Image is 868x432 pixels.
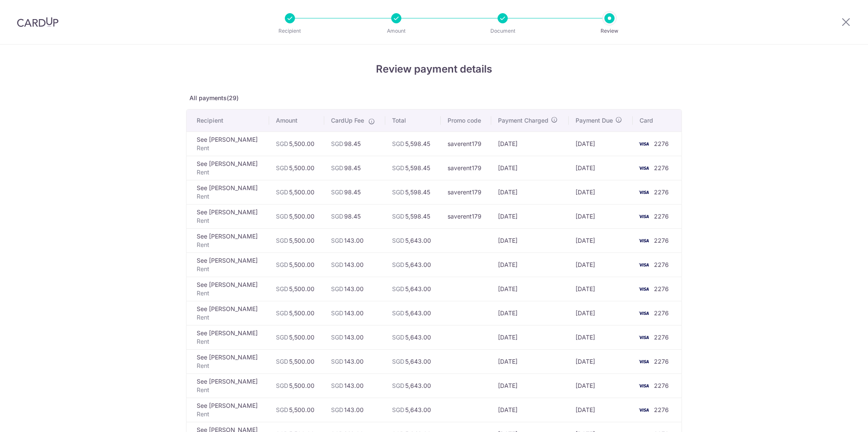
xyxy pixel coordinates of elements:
[269,132,324,156] td: 5,500.00
[324,398,385,422] td: 143.00
[491,228,569,252] td: [DATE]
[186,301,269,325] td: See [PERSON_NAME]
[186,398,269,422] td: See [PERSON_NAME]
[186,180,269,204] td: See [PERSON_NAME]
[385,204,441,228] td: 5,598.45
[259,27,321,35] p: Recipient
[331,164,343,171] span: SGD
[635,381,652,391] img: <span class="translation_missing" title="translation missing: en.account_steps.new_confirm_form.b...
[276,285,288,292] span: SGD
[331,188,343,196] span: SGD
[324,373,385,398] td: 143.00
[276,358,288,365] span: SGD
[654,309,669,317] span: 2276
[186,94,682,102] p: All payments(29)
[197,216,262,225] p: Rent
[197,386,262,394] p: Rent
[276,382,288,389] span: SGD
[324,228,385,252] td: 143.00
[635,284,652,294] img: <span class="translation_missing" title="translation missing: en.account_steps.new_confirm_form.b...
[392,285,404,292] span: SGD
[491,204,569,228] td: [DATE]
[197,337,262,346] p: Rent
[269,349,324,373] td: 5,500.00
[441,109,491,132] th: Promo code
[491,156,569,180] td: [DATE]
[385,349,441,373] td: 5,643.00
[569,349,632,373] td: [DATE]
[269,301,324,325] td: 5,500.00
[654,213,669,220] span: 2276
[471,27,534,35] p: Document
[392,358,404,365] span: SGD
[186,373,269,398] td: See [PERSON_NAME]
[633,109,682,132] th: Card
[331,261,343,268] span: SGD
[331,334,343,341] span: SGD
[186,277,269,301] td: See [PERSON_NAME]
[392,406,404,413] span: SGD
[331,382,343,389] span: SGD
[654,188,669,196] span: 2276
[324,277,385,301] td: 143.00
[569,204,632,228] td: [DATE]
[269,325,324,349] td: 5,500.00
[324,180,385,204] td: 98.45
[491,252,569,277] td: [DATE]
[197,144,262,152] p: Rent
[491,398,569,422] td: [DATE]
[276,188,288,196] span: SGD
[385,156,441,180] td: 5,598.45
[654,140,669,147] span: 2276
[276,213,288,220] span: SGD
[441,204,491,228] td: saverent179
[365,27,428,35] p: Amount
[197,241,262,249] p: Rent
[385,132,441,156] td: 5,598.45
[569,277,632,301] td: [DATE]
[331,358,343,365] span: SGD
[441,132,491,156] td: saverent179
[385,301,441,325] td: 5,643.00
[654,261,669,268] span: 2276
[635,163,652,173] img: <span class="translation_missing" title="translation missing: en.account_steps.new_confirm_form.b...
[578,27,641,35] p: Review
[392,309,404,317] span: SGD
[324,349,385,373] td: 143.00
[392,382,404,389] span: SGD
[498,116,548,125] span: Payment Charged
[324,156,385,180] td: 98.45
[186,228,269,252] td: See [PERSON_NAME]
[197,362,262,370] p: Rent
[569,301,632,325] td: [DATE]
[569,373,632,398] td: [DATE]
[186,349,269,373] td: See [PERSON_NAME]
[392,261,404,268] span: SGD
[197,265,262,273] p: Rent
[569,180,632,204] td: [DATE]
[635,236,652,246] img: <span class="translation_missing" title="translation missing: en.account_steps.new_confirm_form.b...
[269,109,324,132] th: Amount
[654,358,669,365] span: 2276
[269,228,324,252] td: 5,500.00
[331,237,343,244] span: SGD
[331,406,343,413] span: SGD
[385,109,441,132] th: Total
[569,252,632,277] td: [DATE]
[392,164,404,171] span: SGD
[186,156,269,180] td: See [PERSON_NAME]
[491,325,569,349] td: [DATE]
[331,140,343,147] span: SGD
[197,410,262,418] p: Rent
[197,192,262,201] p: Rent
[569,398,632,422] td: [DATE]
[331,309,343,317] span: SGD
[392,334,404,341] span: SGD
[635,211,652,222] img: <span class="translation_missing" title="translation missing: en.account_steps.new_confirm_form.b...
[269,277,324,301] td: 5,500.00
[635,187,652,197] img: <span class="translation_missing" title="translation missing: en.account_steps.new_confirm_form.b...
[269,398,324,422] td: 5,500.00
[491,277,569,301] td: [DATE]
[385,398,441,422] td: 5,643.00
[324,252,385,277] td: 143.00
